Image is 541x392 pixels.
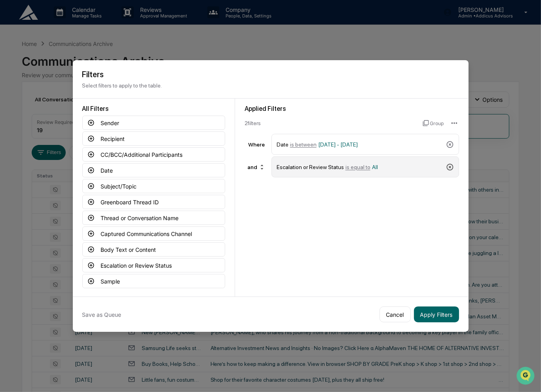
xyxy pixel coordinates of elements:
img: 1746055101610-c473b297-6a78-478c-a979-82029cc54cd1 [16,129,22,135]
span: [PERSON_NAME] [25,129,64,135]
div: 🗄️ [57,162,64,169]
button: Cancel [380,306,411,322]
div: Where [245,141,268,148]
div: 🖐️ [8,162,14,169]
button: Recipient [82,131,225,146]
button: Save as Queue [82,306,121,322]
div: and [244,161,268,173]
button: Greenboard Thread ID [82,195,225,209]
div: 🔎 [8,177,14,184]
span: • [66,129,68,135]
button: Apply Filters [414,306,459,322]
span: Attestations [65,162,98,169]
button: Captured Communications Channel [82,226,225,241]
img: 1746055101610-c473b297-6a78-478c-a979-82029cc54cd1 [8,60,22,74]
span: • [66,107,68,114]
span: Preclearance [16,162,51,169]
span: All [372,164,378,170]
button: Date [82,163,225,177]
img: 1746055101610-c473b297-6a78-478c-a979-82029cc54cd1 [16,108,22,114]
img: Jack Rasmussen [8,100,21,112]
a: 🔎Data Lookup [5,173,53,188]
span: is equal to [345,164,370,170]
a: 🖐️Preclearance [5,158,54,173]
iframe: Open customer support [516,366,537,387]
button: Body Text or Content [82,242,225,257]
div: Applied Filters [245,105,459,112]
span: [DATE] [70,107,86,114]
div: Escalation or Review Status [277,160,443,174]
button: See all [123,86,144,95]
div: 2 filter s [245,120,417,126]
span: Data Lookup [16,177,50,185]
span: [PERSON_NAME] [25,107,64,114]
span: is between [290,141,317,148]
p: How can we help? [8,16,144,29]
div: Date [277,137,443,151]
a: Powered byPylon [56,196,96,202]
button: Group [423,117,444,129]
div: Past conversations [8,88,53,94]
img: Jack Rasmussen [8,121,21,134]
button: Thread or Conversation Name [82,211,225,225]
img: 8933085812038_c878075ebb4cc5468115_72.jpg [17,60,31,74]
div: All Filters [82,105,225,112]
span: [DATE] [70,129,86,135]
button: Escalation or Review Status [82,258,225,272]
span: Pylon [79,196,96,202]
button: Start new chat [135,63,144,72]
button: Sender [82,116,225,130]
span: [DATE] - [DATE] [318,141,358,148]
div: Start new chat [36,60,130,68]
p: Select filters to apply to the table. [82,82,459,89]
button: Subject/Topic [82,179,225,193]
div: We're available if you need us! [36,68,109,74]
a: 🗄️Attestations [54,158,101,173]
button: CC/BCC/Additional Participants [82,147,225,162]
h2: Filters [82,70,459,79]
button: Sample [82,274,225,288]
